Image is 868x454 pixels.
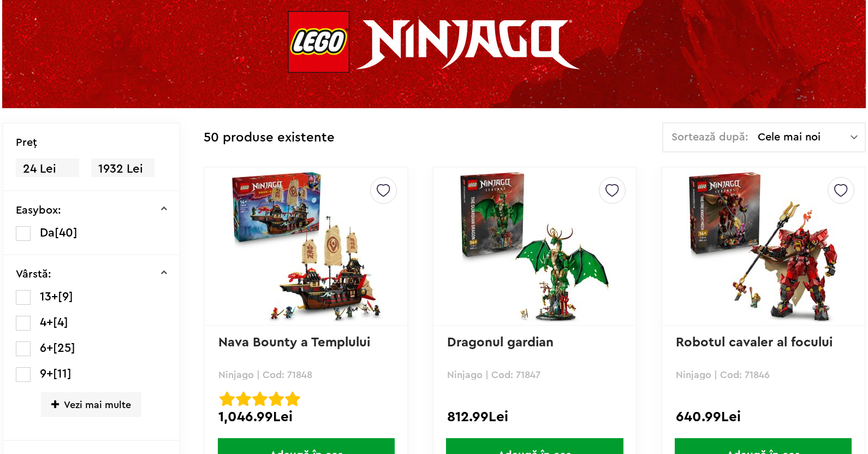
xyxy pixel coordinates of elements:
[458,170,611,323] img: Dragonul gardian
[40,316,53,328] span: 4+
[40,342,53,354] span: 6+
[269,391,284,406] img: Evaluare cu stele
[40,291,58,303] span: 13+
[285,391,300,406] img: Evaluare cu stele
[236,391,251,406] img: Evaluare cu stele
[55,227,78,239] span: [40]
[218,336,370,349] a: Nava Bounty a Templului
[447,410,622,424] div: 812.99Lei
[218,370,394,380] p: Ninjago | Cod: 71848
[687,170,840,323] img: Robotul cavaler al focului
[40,368,53,380] span: 9+
[219,391,235,406] img: Evaluare cu stele
[676,410,851,424] div: 640.99Lei
[16,158,79,180] span: 24 Lei
[204,122,335,154] div: 50 produse existente
[53,342,75,354] span: [25]
[447,370,622,380] p: Ninjago | Cod: 71847
[16,205,61,216] p: Easybox:
[676,336,833,349] a: Robotul cavaler al focului
[218,410,394,424] div: 1,046.99Lei
[671,132,748,143] span: Sortează după:
[16,137,37,148] p: Preţ
[447,336,554,349] a: Dragonul gardian
[41,392,141,417] span: Vezi mai multe
[91,158,154,180] span: 1932 Lei
[230,170,383,323] img: Nava Bounty a Templului
[252,391,267,406] img: Evaluare cu stele
[53,368,72,380] span: [11]
[40,227,55,239] span: Da
[53,316,68,328] span: [4]
[58,291,73,303] span: [9]
[758,132,851,143] span: Cele mai noi
[676,370,851,380] p: Ninjago | Cod: 71846
[16,269,51,280] p: Vârstă:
